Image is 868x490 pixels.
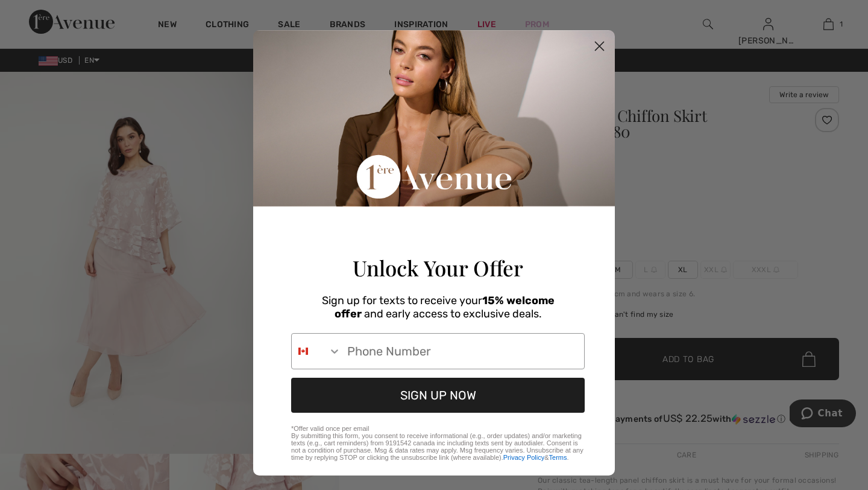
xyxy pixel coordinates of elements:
span: Unlock Your Offer [353,253,523,282]
input: Phone Number [341,334,584,369]
a: Privacy Policy [503,454,544,461]
button: Close dialog [589,36,610,57]
span: Sign up for texts to receive your [322,294,482,307]
button: SIGN UP NOW [291,378,585,413]
span: Chat [28,8,53,19]
p: *Offer valid once per email By submitting this form, you consent to receive informational (e.g., ... [291,425,585,461]
span: 15% welcome offer [335,294,555,320]
span: and early access to exclusive deals. [364,307,542,320]
a: Terms [549,454,567,461]
img: Canada [298,346,308,356]
button: Search Countries [292,334,341,369]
